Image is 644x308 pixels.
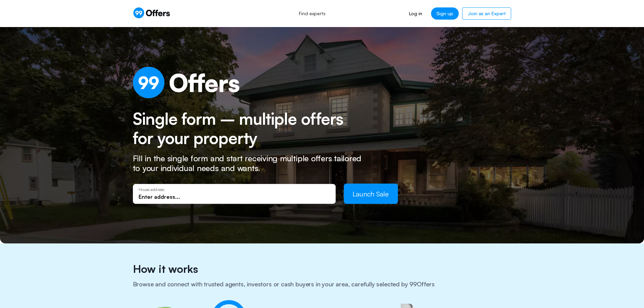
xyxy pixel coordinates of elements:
[404,7,428,20] a: Log in
[133,153,369,173] p: Fill in the single form and start receiving multiple offers tailored to your individual needs and...
[139,193,330,200] input: Enter address...
[139,187,330,192] p: House address:
[462,7,511,20] a: Join as an Expert
[133,109,358,148] h2: Single form – multiple offers for your property
[344,184,398,204] button: Launch Sale
[133,262,511,281] h2: How it works
[431,7,459,20] a: Sign up
[291,6,333,21] a: Find experts
[353,190,389,198] span: Launch Sale
[133,281,511,299] h3: Browse and connect with trusted agents, investors or cash buyers in your area, carefully selected...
